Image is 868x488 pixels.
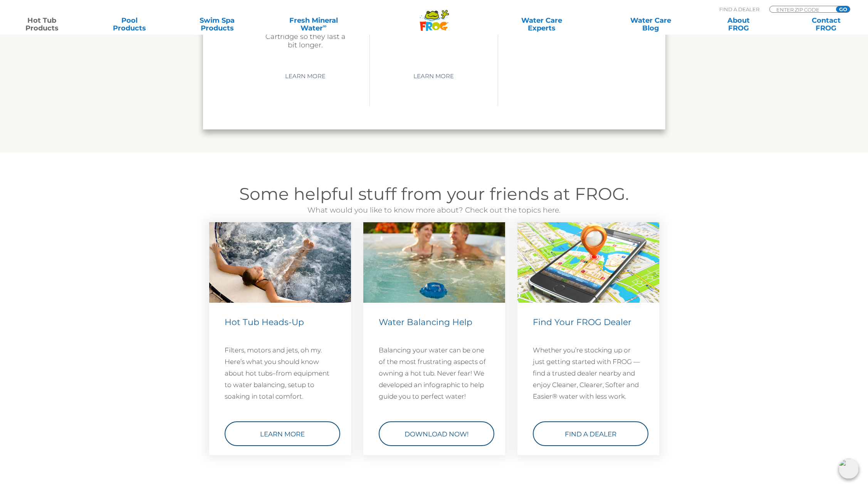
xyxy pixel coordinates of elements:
[836,6,850,12] input: GO
[486,17,597,32] a: Water CareExperts
[271,17,356,32] a: Fresh MineralWater∞
[276,69,334,83] a: Learn More
[704,17,772,32] a: AboutFROG
[225,421,340,446] a: Learn More
[96,17,164,32] a: PoolProducts
[839,459,859,479] img: openIcon
[405,69,463,83] a: Learn More
[323,23,327,29] sup: ∞
[8,17,76,32] a: Hot TubProducts
[792,17,860,32] a: ContactFROG
[225,344,336,402] p: Filters, motors and jets, oh my. Here’s what you should know about hot tubs–from equipment to wat...
[209,222,351,303] img: hot-tub-relaxing
[533,344,644,402] p: Whether you’re stocking up or just getting started with FROG — find a trusted dealer nearby and e...
[533,317,631,327] span: Find Your FROG Dealer
[379,344,490,402] p: Balancing your water can be one of the most frustrating aspects of owning a hot tub. Never fear! ...
[379,421,494,446] a: Download Now!
[225,317,304,327] span: Hot Tub Heads-Up
[776,6,828,13] input: Zip Code Form
[363,222,505,303] img: hot-tub-featured-image-1
[379,317,472,327] span: Water Balancing Help
[533,421,648,446] a: Find a Dealer
[183,17,251,32] a: Swim SpaProducts
[517,222,659,303] img: Find a Dealer Image (546 x 310 px)
[719,6,759,13] p: Find A Dealer
[617,17,685,32] a: Water CareBlog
